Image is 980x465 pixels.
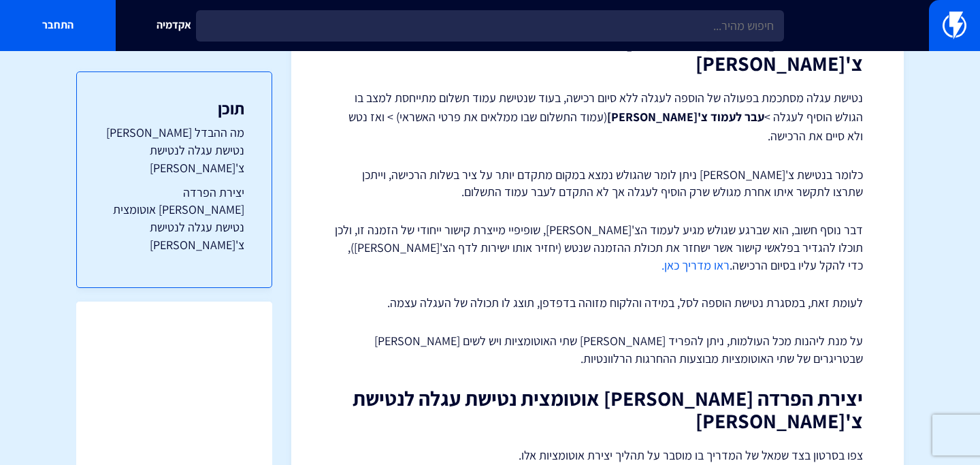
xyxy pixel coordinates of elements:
input: חיפוש מהיר... [196,10,784,42]
h3: תוכן [104,99,244,117]
a: יצירת הפרדה [PERSON_NAME] אוטומצית נטישת עגלה לנטישת צ'[PERSON_NAME] [104,184,244,254]
p: כלומר בנטישת צ'[PERSON_NAME] ניתן לומר שהגולש נמצא במקום מתקדם יותר על ציר בשלות הרכישה, וייתכן ש... [332,166,863,201]
h2: יצירת הפרדה [PERSON_NAME] אוטומצית נטישת עגלה לנטישת צ'[PERSON_NAME] [332,387,863,432]
p: נטישת עגלה מסתכמת בפעולה של הוספה לעגלה ללא סיום רכישה, בעוד שנטישת עמוד תשלום מתייחסת למצב בו הג... [332,89,863,146]
p: צפו בסרטון בצד שמאל של המדריך בו מוסבר על תהליך יצירת אוטומציות אלו. [332,446,863,465]
p: לעומת זאת, במסגרת נטישת הוספה לסל, במידה והלקוח מזוהה בדפדפן, תוצג לו תכולה של העגלה עצמה. [332,294,863,312]
a: מה ההבדל [PERSON_NAME] נטישת עגלה לנטישת צ'[PERSON_NAME] [104,124,244,176]
a: ראו מדריך כאן. [661,257,730,273]
strong: עבר לעמוד צ'[PERSON_NAME] [607,109,764,125]
h2: מה ההבדל [PERSON_NAME] נטישת עגלה לנטישת צ'[PERSON_NAME] [332,30,863,75]
p: דבר נוסף חשוב, הוא שברגע שגולש מגיע לעמוד הצ'[PERSON_NAME], שופיפיי מייצרת קישור ייחודי של הזמנה ... [332,221,863,274]
p: על מנת ליהנות מכל העולמות, ניתן להפריד [PERSON_NAME] שתי האוטומציות ויש לשים [PERSON_NAME] שבטריג... [332,332,863,367]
